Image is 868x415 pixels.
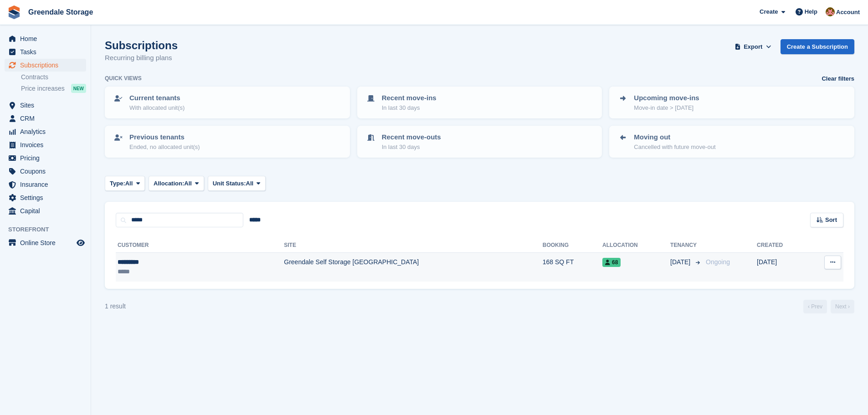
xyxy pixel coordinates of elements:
button: Export [733,39,773,54]
a: Recent move-outs In last 30 days [358,127,601,157]
span: Account [836,8,860,17]
td: [DATE] [757,253,807,282]
a: Preview store [75,237,86,248]
span: Pricing [20,152,75,164]
a: menu [5,112,86,125]
span: Settings [20,191,75,204]
a: menu [5,46,86,58]
p: Recurring billing plans [105,53,178,63]
button: Unit Status: All [208,176,266,191]
td: Greendale Self Storage [GEOGRAPHIC_DATA] [284,253,542,282]
a: menu [5,138,86,151]
span: Insurance [20,178,75,191]
span: Sort [825,215,837,225]
a: menu [5,191,86,204]
h6: Quick views [105,74,142,82]
p: Upcoming move-ins [634,93,699,103]
p: In last 30 days [382,103,437,113]
span: Create [760,7,778,16]
button: Type: All [105,176,145,191]
a: Upcoming move-ins Move-in date > [DATE] [610,87,853,118]
a: Previous tenants Ended, no allocated unit(s) [106,127,349,157]
a: Greendale Storage [25,5,97,20]
a: Price increases NEW [21,83,86,93]
span: Subscriptions [20,59,75,72]
span: All [184,179,192,188]
a: Contracts [21,73,86,82]
a: menu [5,59,86,72]
a: Moving out Cancelled with future move-out [610,127,853,157]
a: menu [5,205,86,217]
span: Coupons [20,165,75,178]
div: 1 result [105,302,126,311]
p: Recent move-ins [382,93,437,103]
p: Previous tenants [129,132,200,143]
span: Capital [20,205,75,217]
button: Allocation: All [149,176,204,191]
span: All [125,179,133,188]
img: Justin Swingler [826,7,835,16]
span: [DATE] [670,257,692,267]
a: Current tenants With allocated unit(s) [106,87,349,118]
a: menu [5,165,86,178]
span: 68 [602,258,621,267]
a: menu [5,178,86,191]
p: Ended, no allocated unit(s) [129,143,200,152]
span: Unit Status: [213,179,246,188]
th: Customer [116,238,284,253]
div: NEW [71,84,86,93]
p: Current tenants [129,93,185,103]
span: Help [805,7,817,16]
th: Created [757,238,807,253]
p: Move-in date > [DATE] [634,103,699,113]
a: Create a Subscription [781,39,854,54]
a: menu [5,152,86,164]
nav: Page [801,300,856,313]
h1: Subscriptions [105,39,178,51]
span: Price increases [21,84,65,93]
span: Invoices [20,138,75,151]
td: 168 SQ FT [543,253,602,282]
p: Moving out [634,132,715,143]
a: Previous [803,300,827,313]
span: Ongoing [706,258,730,266]
a: Clear filters [822,74,854,83]
img: stora-icon-8386f47178a22dfd0bd8f6a31ec36ba5ce8667c1dd55bd0f319d3a0aa187defe.svg [7,5,21,19]
span: All [246,179,254,188]
span: Analytics [20,125,75,138]
span: Tasks [20,46,75,58]
a: menu [5,99,86,112]
p: Recent move-outs [382,132,441,143]
p: Cancelled with future move-out [634,143,715,152]
span: Type: [110,179,125,188]
a: Next [831,300,854,313]
a: menu [5,125,86,138]
span: Home [20,32,75,45]
span: Storefront [8,225,91,234]
a: menu [5,236,86,249]
p: With allocated unit(s) [129,103,185,113]
p: In last 30 days [382,143,441,152]
span: Export [744,42,762,51]
th: Booking [543,238,602,253]
span: Online Store [20,236,75,249]
span: Sites [20,99,75,112]
a: Recent move-ins In last 30 days [358,87,601,118]
span: CRM [20,112,75,125]
th: Site [284,238,542,253]
span: Allocation: [154,179,184,188]
th: Tenancy [670,238,702,253]
th: Allocation [602,238,670,253]
a: menu [5,32,86,45]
